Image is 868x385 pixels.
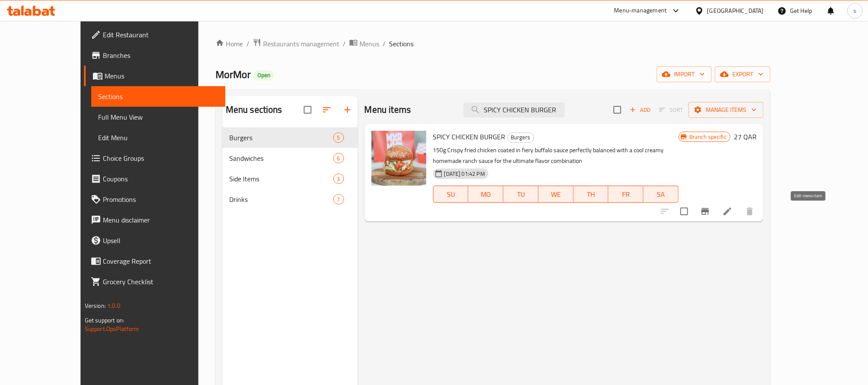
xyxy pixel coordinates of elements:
[507,132,534,143] div: Burgers
[85,323,139,334] a: Support.OpsPlatform
[254,70,274,81] div: Open
[222,127,358,148] div: Burgers5
[371,131,426,186] img: SPICY CHICKEN BURGER
[389,39,413,49] span: Sections
[84,230,225,251] a: Upsell
[263,39,339,49] span: Restaurants management
[84,168,225,189] a: Coupons
[84,24,225,45] a: Edit Restaurant
[626,103,654,117] span: Add item
[472,188,500,201] span: MO
[229,194,333,205] span: Drinks
[105,71,218,81] span: Menus
[317,99,337,120] span: Sort sections
[688,102,763,118] button: Manage items
[333,174,344,184] div: items
[103,215,218,225] span: Menu disclaimer
[222,168,358,189] div: Side Items3
[299,101,317,119] span: Select all sections
[84,148,225,168] a: Choice Groups
[222,189,358,210] div: Drinks7
[334,175,344,183] span: 3
[539,186,574,203] button: WE
[715,66,770,82] button: export
[98,112,218,122] span: Full Menu View
[614,6,667,16] div: Menu-management
[437,188,465,201] span: SU
[644,186,679,203] button: SA
[722,69,763,80] span: export
[577,188,605,201] span: TH
[664,69,705,80] span: import
[503,186,539,203] button: TU
[254,72,274,79] span: Open
[433,130,506,143] span: SPICY CHICKEN BURGER
[343,39,346,49] li: /
[246,39,249,49] li: /
[222,148,358,168] div: Sandwiches6
[226,103,282,116] h2: Menu sections
[84,271,225,292] a: Grocery Checklist
[253,38,339,49] a: Restaurants management
[103,256,218,266] span: Coverage Report
[626,103,654,117] button: Add
[468,186,503,203] button: MO
[334,196,344,204] span: 7
[608,186,644,203] button: FR
[629,105,652,115] span: Add
[647,188,675,201] span: SA
[91,127,225,148] a: Edit Menu
[349,38,379,49] a: Menus
[612,188,640,201] span: FR
[654,103,688,117] span: Select section first
[507,188,535,201] span: TU
[84,66,225,86] a: Menus
[216,65,251,84] span: MorMor
[707,6,764,15] div: [GEOGRAPHIC_DATA]
[433,145,679,166] p: 150g Crispy fried chicken coated in fiery buffalo sauce perfectly balanced with a cool creamy hom...
[229,132,333,143] span: Burgers
[216,39,243,49] a: Home
[98,132,218,143] span: Edit Menu
[734,131,757,143] h6: 27 QAR
[853,6,856,15] span: s
[337,99,358,120] button: Add section
[441,170,488,178] span: [DATE] 01:42 PM
[739,201,760,222] button: delete
[98,91,218,102] span: Sections
[229,174,333,184] span: Side Items
[103,277,218,287] span: Grocery Checklist
[91,107,225,127] a: Full Menu View
[103,50,218,60] span: Branches
[608,101,626,119] span: Select section
[229,153,333,163] span: Sandwiches
[84,251,225,271] a: Coverage Report
[84,45,225,66] a: Branches
[542,188,570,201] span: WE
[464,102,565,117] input: search
[103,30,218,40] span: Edit Restaurant
[222,124,358,213] nav: Menu sections
[686,133,730,141] span: Branch specific
[103,194,218,205] span: Promotions
[85,315,124,326] span: Get support on:
[657,66,712,82] button: import
[508,132,534,142] span: Burgers
[333,153,344,163] div: items
[359,39,379,49] span: Menus
[103,153,218,163] span: Choice Groups
[103,235,218,246] span: Upsell
[85,300,106,311] span: Version:
[107,300,120,311] span: 1.0.0
[383,39,386,49] li: /
[574,186,609,203] button: TH
[103,174,218,184] span: Coupons
[84,210,225,230] a: Menu disclaimer
[695,105,757,115] span: Manage items
[333,132,344,143] div: items
[675,202,693,220] span: Select to update
[695,201,715,222] button: Branch-specific-item
[433,186,469,203] button: SU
